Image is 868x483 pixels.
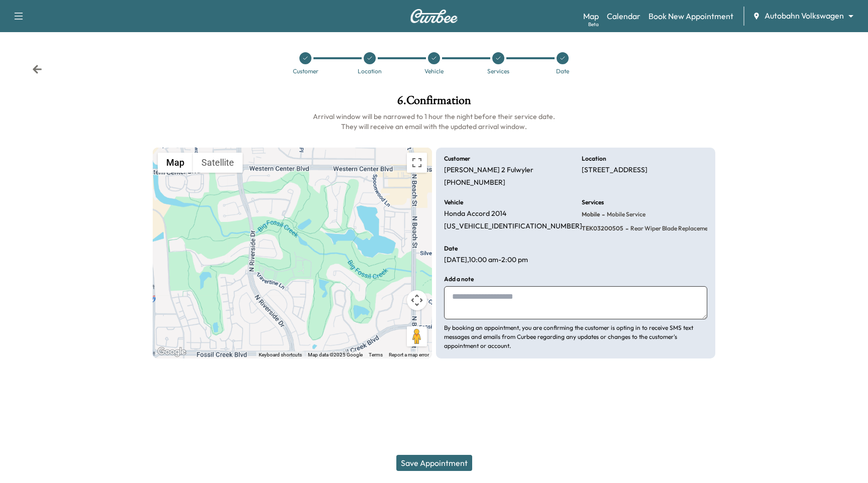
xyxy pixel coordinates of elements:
[444,166,533,175] p: [PERSON_NAME] 2 Fulwyler
[582,199,604,205] h6: Services
[155,345,188,358] img: Google
[259,351,302,358] button: Keyboard shortcuts
[444,222,582,231] p: [US_VEHICLE_IDENTIFICATION_NUMBER]
[193,153,243,173] button: Show satellite imagery
[424,68,444,74] div: Vehicle
[444,256,528,265] p: [DATE] , 10:00 am - 2:00 pm
[369,352,383,357] a: Terms (opens in new tab)
[158,153,193,173] button: Show street map
[556,68,569,74] div: Date
[648,10,733,22] a: Book New Appointment
[358,68,382,74] div: Location
[605,210,645,218] span: Mobile Service
[628,224,714,232] span: Rear Wiper Blade Replacement
[582,156,606,162] h6: Location
[396,455,472,471] button: Save Appointment
[407,290,427,310] button: Map camera controls
[444,178,505,187] p: [PHONE_NUMBER]
[444,199,463,205] h6: Vehicle
[487,68,509,74] div: Services
[582,224,623,232] span: TEK03200505
[444,209,506,218] p: Honda Accord 2014
[293,68,318,74] div: Customer
[765,10,844,22] span: Autobahn Volkswagen
[607,10,640,22] a: Calendar
[588,21,599,28] div: Beta
[407,326,427,346] button: Drag Pegman onto the map to open Street View
[308,352,363,357] span: Map data ©2025 Google
[410,9,458,23] img: Curbee Logo
[389,352,429,357] a: Report a map error
[153,111,715,132] h6: Arrival window will be narrowed to 1 hour the night before their service date. They will receive ...
[444,276,474,282] h6: Add a note
[623,223,628,233] span: -
[600,209,605,219] span: -
[444,156,470,162] h6: Customer
[32,64,42,74] div: Back
[155,345,188,358] a: Open this area in Google Maps (opens a new window)
[444,323,707,350] p: By booking an appointment, you are confirming the customer is opting in to receive SMS text messa...
[582,166,647,175] p: [STREET_ADDRESS]
[153,94,715,111] h1: 6 . Confirmation
[583,10,599,22] a: MapBeta
[444,246,458,252] h6: Date
[582,210,600,218] span: Mobile
[407,153,427,173] button: Toggle fullscreen view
